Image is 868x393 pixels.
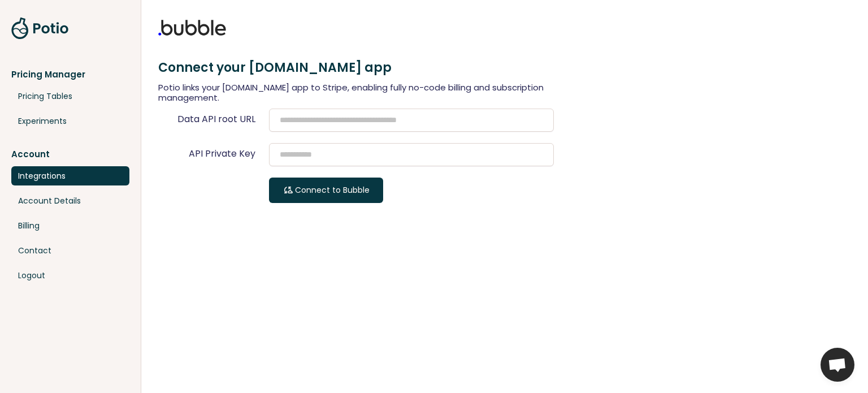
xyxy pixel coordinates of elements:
a: Billing [11,216,129,235]
a: Account Details [11,191,129,210]
a: Pricing Tables [11,87,129,106]
div: Open chat [821,348,854,382]
img: bubble-logo.svg [158,20,226,36]
a: Contact [11,241,129,260]
label: Data API root URL [158,112,269,126]
h2: Connect your [DOMAIN_NAME] app [158,58,554,77]
div: Pricing Manager [11,68,129,81]
a: Logout [11,266,129,285]
a: Account [11,148,129,161]
label: API Private Key [158,146,269,161]
div: Potio links your [DOMAIN_NAME] app to Stripe, enabling fully no-code billing and subscription man... [158,83,554,103]
button: cloud_syncConnect to Bubble [269,178,383,203]
span: cloud_sync [283,185,293,195]
a: Experiments [11,111,129,131]
a: Integrations [11,166,129,185]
